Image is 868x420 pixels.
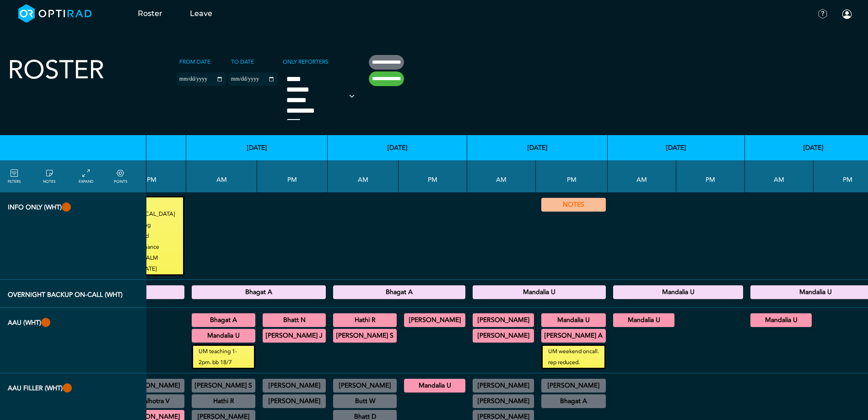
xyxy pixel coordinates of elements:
label: To date [228,55,257,69]
div: CT Trauma & Urgent/MRI Trauma & Urgent 13:30 - 18:30 [404,313,465,327]
div: US General Paediatric 09:30 - 13:00 [192,394,255,408]
div: General CT/General MRI/General XR 08:00 - 13:00 [333,394,397,408]
label: Only Reporters [280,55,331,69]
summary: Mandalia U [193,330,254,341]
th: PM [536,160,608,192]
div: CT Trauma & Urgent/MRI Trauma & Urgent 08:30 - 13:30 [333,329,397,343]
div: Breast 08:00 - 11:00 [192,379,255,393]
div: CT Trauma & Urgent/MRI Trauma & Urgent 13:30 - 18:30 [263,313,326,327]
th: PM [257,160,328,192]
th: AM [328,160,399,192]
summary: Mandalia U [615,315,673,326]
summary: Bhagat A [193,287,324,298]
summary: [PERSON_NAME] [124,380,183,391]
summary: [PERSON_NAME] [405,315,464,326]
small: UM weekend oncall. rep reduced. [543,346,604,368]
summary: [PERSON_NAME] [543,380,604,391]
h2: Roster [8,55,104,86]
summary: Hathi R [193,396,254,407]
th: [DATE] [186,135,328,160]
summary: [PERSON_NAME] S [334,330,395,341]
summary: Mandalia U [405,380,464,391]
th: [DATE] [608,135,745,160]
th: AM [745,160,814,192]
div: CT Trauma & Urgent/MRI Trauma & Urgent 08:30 - 13:00 [192,329,255,343]
th: [DATE] [328,135,467,160]
summary: [PERSON_NAME] [334,380,395,391]
summary: Mandalia U [752,315,810,326]
th: PM [399,160,467,192]
summary: [PERSON_NAME] [474,330,533,341]
summary: Bhatt N [264,315,324,326]
img: brand-opti-rad-logos-blue-and-white-d2f68631ba2948856bd03f2d395fb146ddc8fb01b4b6e9315ea85fa773367... [18,4,92,23]
summary: [PERSON_NAME] J [264,330,324,341]
div: CT Trauma & Urgent/MRI Trauma & Urgent 08:30 - 13:30 [192,313,255,327]
summary: Mandalia U [543,315,604,326]
small: UM teaching 1-2pm. bb 18/7 [193,346,254,368]
summary: Bhagat A [334,287,464,298]
div: CT Trauma & Urgent/MRI Trauma & Urgent 13:30 - 18:30 [263,329,326,343]
a: show/hide notes [43,168,55,185]
label: From date [177,55,213,69]
th: PM [118,160,186,192]
summary: Mandalia U [615,287,742,298]
summary: NOTES [543,199,604,210]
div: Overnight backup on-call 18:30 - 08:30 [333,285,465,299]
div: CD role 13:30 - 15:30 [123,379,184,393]
div: CT Trauma & Urgent/MRI Trauma & Urgent 13:30 - 18:30 [404,379,465,393]
div: CT Trauma & Urgent/MRI Trauma & Urgent/General US 08:30 - 15:30 [613,313,674,327]
th: AM [608,160,676,192]
th: AM [467,160,536,192]
div: No specified Site 08:00 - 12:30 [473,394,534,408]
div: CT Trauma & Urgent/MRI Trauma & Urgent 13:30 - 18:30 [541,313,606,327]
th: PM [676,160,745,192]
div: Overnight backup on-call 18:30 - 08:30 [192,285,326,299]
summary: Hathi R [334,315,395,326]
div: CT Trauma & Urgent/MRI Trauma & Urgent 13:30 - 18:30 [123,394,184,408]
summary: [PERSON_NAME] [474,315,533,326]
div: General CT/General MRI/General XR 13:30 - 18:30 [263,394,326,408]
th: AM [186,160,257,192]
summary: Bhagat A [543,396,604,407]
summary: [PERSON_NAME] [474,380,533,391]
div: CT Trauma & Urgent/MRI Trauma & Urgent 13:30 - 18:30 [541,329,606,343]
div: CD role 07:00 - 13:00 [333,379,397,393]
summary: Malhotra V [124,396,183,407]
th: [DATE] [467,135,608,160]
div: No specified Site 08:00 - 09:00 [473,379,534,393]
div: CT Trauma & Urgent/MRI Trauma & Urgent 13:30 - 18:30 [541,394,606,408]
div: CT Trauma & Urgent/MRI Trauma & Urgent 08:30 - 13:30 [333,313,397,327]
summary: [PERSON_NAME] A [543,330,604,341]
summary: Mandalia U [474,287,604,298]
summary: [PERSON_NAME] [474,396,533,407]
summary: [PERSON_NAME] [264,396,324,407]
div: ROTA published 18/8/25 BB 19:00 - 20:00 [541,198,606,212]
summary: Butt W [334,396,395,407]
div: CT Trauma & Urgent/MRI Trauma & Urgent 08:30 - 13:30 [473,313,534,327]
div: Overnight backup on-call 18:30 - 08:30 [473,285,606,299]
div: General CT/General MRI/General XR 12:00 - 13:30 [263,379,326,393]
summary: [PERSON_NAME] [264,380,324,391]
div: CT Trauma & Urgent/MRI Trauma & Urgent 08:30 - 13:30 [473,329,534,343]
a: collapse/expand expected points [114,168,127,185]
div: CT Trauma & Urgent/MRI Trauma & Urgent/General US 08:30 - 15:30 [750,313,812,327]
a: collapse/expand entries [79,168,93,185]
small: 1-2 [MEDICAL_DATA] meeting 2-3 Rad governance 3-5 REALM GB [DATE] [124,197,183,274]
div: ImE Lead till 1/4/2026 13:00 - 17:00 [541,379,606,393]
a: FILTERS [8,168,21,185]
summary: [PERSON_NAME] S [193,380,254,391]
div: Overnight backup on-call 18:30 - 08:30 [613,285,743,299]
summary: Bhagat A [193,315,254,326]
